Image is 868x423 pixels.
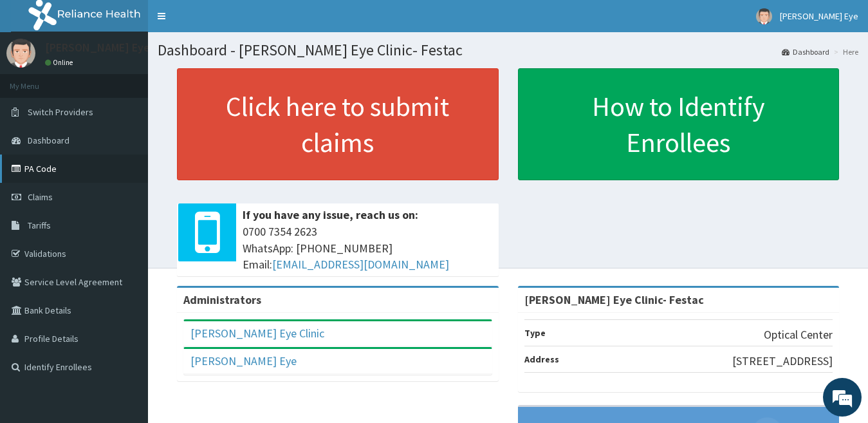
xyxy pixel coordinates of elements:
[190,326,324,341] a: [PERSON_NAME] Eye Clinic
[524,327,546,339] b: Type
[272,257,449,272] a: [EMAIL_ADDRESS][DOMAIN_NAME]
[732,353,833,370] p: [STREET_ADDRESS]
[780,10,858,22] span: [PERSON_NAME] Eye
[177,68,499,180] a: Click here to submit claims
[243,207,418,222] b: If you have any issue, reach us on:
[524,353,559,365] b: Address
[183,292,261,307] b: Administrators
[45,58,76,67] a: Online
[243,223,492,273] span: 0700 7354 2623 WhatsApp: [PHONE_NUMBER] Email:
[831,46,858,57] li: Here
[28,106,93,118] span: Switch Providers
[158,42,858,59] h1: Dashboard - [PERSON_NAME] Eye Clinic- Festac
[764,326,833,343] p: Optical Center
[782,46,829,57] a: Dashboard
[28,220,51,231] span: Tariffs
[518,68,840,180] a: How to Identify Enrollees
[6,39,35,68] img: User Image
[45,42,150,53] p: [PERSON_NAME] Eye
[756,8,772,24] img: User Image
[28,135,69,146] span: Dashboard
[190,353,297,368] a: [PERSON_NAME] Eye
[28,191,53,203] span: Claims
[524,292,704,307] strong: [PERSON_NAME] Eye Clinic- Festac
